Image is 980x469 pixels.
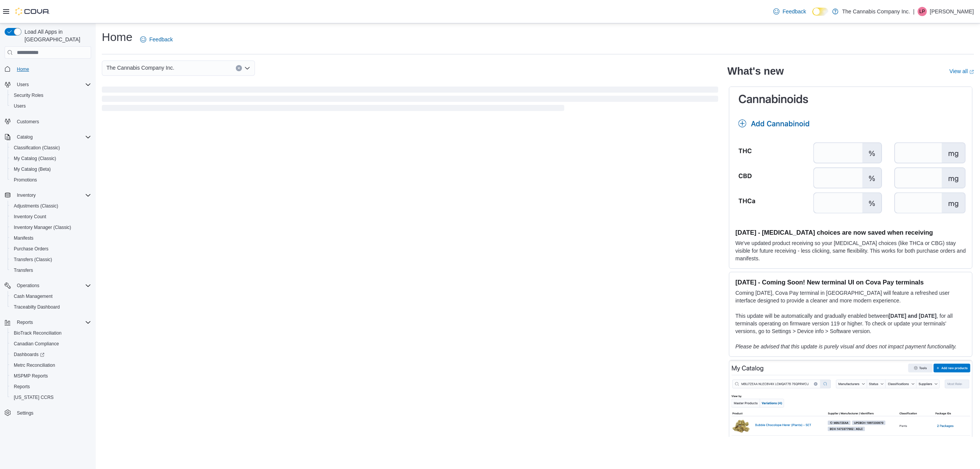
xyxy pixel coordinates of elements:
[11,302,63,312] a: Traceabilty Dashboard
[14,214,46,220] span: Inventory Count
[8,371,94,381] button: MSPMP Reports
[244,65,250,71] button: Open list of options
[2,63,94,74] button: Home
[735,278,966,286] h3: [DATE] - Coming Soon! New terminal UI on Cova Pay terminals
[14,224,71,230] span: Inventory Manager (Classic)
[14,103,26,109] span: Users
[14,191,39,200] button: Inventory
[782,8,806,15] span: Feedback
[2,317,94,328] button: Reports
[14,318,91,327] span: Reports
[11,175,40,185] a: Promotions
[11,393,91,402] span: Washington CCRS
[11,255,55,264] a: Transfers (Classic)
[14,132,36,142] button: Catalog
[11,212,49,221] a: Inventory Count
[14,267,33,273] span: Transfers
[727,65,784,77] h2: What's new
[14,362,55,368] span: Metrc Reconciliation
[11,393,57,402] a: [US_STATE] CCRS
[2,280,94,291] button: Operations
[14,281,42,290] button: Operations
[14,257,52,263] span: Transfers (Classic)
[11,302,91,312] span: Traceabilty Dashboard
[8,175,94,185] button: Promotions
[17,410,33,416] span: Settings
[11,244,52,253] a: Purchase Orders
[236,65,242,71] button: Clear input
[14,80,91,89] span: Users
[149,36,173,43] span: Feedback
[930,7,974,16] p: [PERSON_NAME]
[8,381,94,392] button: Reports
[14,341,59,347] span: Canadian Compliance
[11,154,91,163] span: My Catalog (Classic)
[8,153,94,164] button: My Catalog (Classic)
[11,339,62,348] a: Canadian Compliance
[913,7,915,16] p: |
[14,373,48,379] span: MSPMP Reports
[14,145,60,151] span: Classification (Classic)
[11,91,91,100] span: Security Roles
[137,32,176,47] a: Feedback
[949,68,974,74] a: View allExternal link
[11,350,47,359] a: Dashboards
[11,212,91,221] span: Inventory Count
[11,101,29,111] a: Users
[14,246,49,252] span: Purchase Orders
[735,289,966,304] p: Coming [DATE], Cova Pay terminal in [GEOGRAPHIC_DATA] will feature a refreshed user interface des...
[889,313,936,319] strong: [DATE] and [DATE]
[102,29,132,45] h1: Home
[8,328,94,338] button: BioTrack Reconciliation
[14,65,32,74] a: Home
[11,371,91,381] span: MSPMP Reports
[11,223,91,232] span: Inventory Manager (Classic)
[8,211,94,222] button: Inventory Count
[14,166,51,172] span: My Catalog (Beta)
[14,132,91,142] span: Catalog
[8,360,94,371] button: Metrc Reconciliation
[14,191,91,200] span: Inventory
[812,8,828,16] input: Dark Mode
[14,117,42,126] a: Customers
[14,155,56,162] span: My Catalog (Classic)
[8,90,94,101] button: Security Roles
[8,291,94,302] button: Cash Management
[8,392,94,403] button: [US_STATE] CCRS
[11,328,65,338] a: BioTrack Reconciliation
[5,60,91,438] nav: Complex example
[8,302,94,312] button: Traceabilty Dashboard
[11,234,36,243] a: Manifests
[102,88,718,113] span: Loading
[735,229,966,236] h3: [DATE] - [MEDICAL_DATA] choices are now saved when receiving
[8,164,94,175] button: My Catalog (Beta)
[8,222,94,233] button: Inventory Manager (Classic)
[11,255,91,264] span: Transfers (Classic)
[2,190,94,201] button: Inventory
[11,361,91,370] span: Metrc Reconciliation
[770,4,809,19] a: Feedback
[842,7,910,16] p: The Cannabis Company Inc.
[11,143,91,152] span: Classification (Classic)
[14,351,44,358] span: Dashboards
[8,254,94,265] button: Transfers (Classic)
[11,223,74,232] a: Inventory Manager (Classic)
[8,101,94,111] button: Users
[11,165,54,174] a: My Catalog (Beta)
[735,239,966,262] p: We've updated product receiving so your [MEDICAL_DATA] choices (like THCa or CBG) stay visible fo...
[11,339,91,348] span: Canadian Compliance
[2,407,94,418] button: Settings
[8,265,94,276] button: Transfers
[735,343,957,350] em: Please be advised that this update is purely visual and does not impact payment functionality.
[2,79,94,90] button: Users
[106,63,174,72] span: The Cannabis Company Inc.
[11,382,33,391] a: Reports
[17,66,29,72] span: Home
[11,382,91,391] span: Reports
[8,142,94,153] button: Classification (Classic)
[21,28,91,43] span: Load All Apps in [GEOGRAPHIC_DATA]
[17,192,36,198] span: Inventory
[14,80,32,89] button: Users
[11,175,91,185] span: Promotions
